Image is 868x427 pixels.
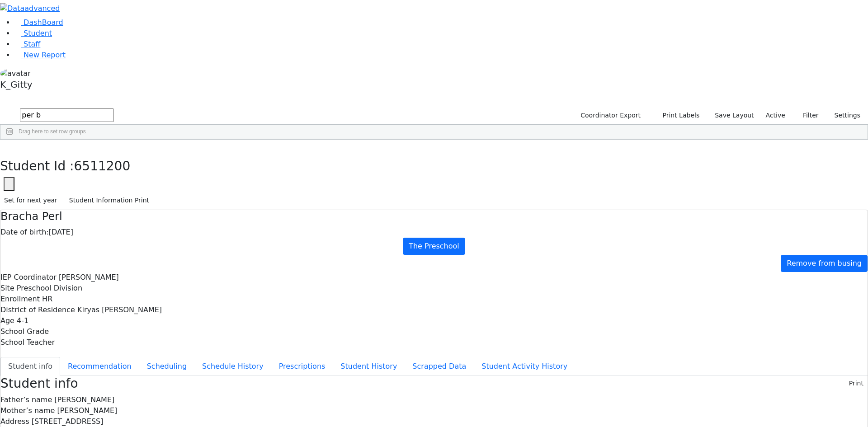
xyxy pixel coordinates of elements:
span: HR [42,295,52,303]
label: Date of birth: [0,227,49,238]
button: Schedule History [194,357,271,376]
span: DashBoard [24,18,63,27]
button: Save Layout [711,108,758,122]
a: New Report [14,51,66,59]
label: Father’s name [0,394,52,405]
a: The Preschool [403,238,465,255]
h3: Student info [0,376,78,391]
span: [PERSON_NAME] [57,406,117,415]
button: Student info [0,357,60,376]
span: Drag here to set row groups [19,128,86,135]
label: School Teacher [0,337,55,348]
label: School Grade [0,326,49,337]
button: Student Information Print [65,193,153,207]
label: Address [0,416,29,427]
button: Print Labels [652,108,703,122]
button: Scrapped Data [405,357,474,376]
button: Scheduling [139,357,194,376]
label: Age [0,315,14,326]
span: 4-1 [17,316,28,325]
label: Enrollment [0,294,40,305]
button: Filter [791,108,823,122]
span: 6511200 [74,159,131,174]
label: Site [0,283,14,294]
span: Staff [24,40,40,48]
label: Active [762,108,789,122]
a: DashBoard [14,18,63,27]
button: Coordinator Export [575,108,645,122]
button: Print [845,376,868,390]
button: Student Activity History [474,357,575,376]
input: Search [20,108,114,122]
span: Kiryas [PERSON_NAME] [77,305,162,314]
span: New Report [24,51,66,59]
span: [PERSON_NAME] [54,395,114,404]
label: Mother’s name [0,405,55,416]
h4: Bracha Perl [0,210,868,223]
span: [STREET_ADDRESS] [32,417,104,426]
span: Remove from busing [787,259,862,267]
button: Settings [823,108,864,122]
div: [DATE] [0,227,868,238]
label: IEP Coordinator [0,272,57,283]
span: [PERSON_NAME] [59,273,119,282]
label: District of Residence [0,305,75,315]
button: Recommendation [60,357,139,376]
a: Staff [14,40,40,48]
span: Student [24,29,52,38]
button: Prescriptions [271,357,333,376]
button: Student History [333,357,405,376]
a: Student [14,29,52,38]
a: Remove from busing [781,255,868,272]
span: Preschool Division [17,284,82,292]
